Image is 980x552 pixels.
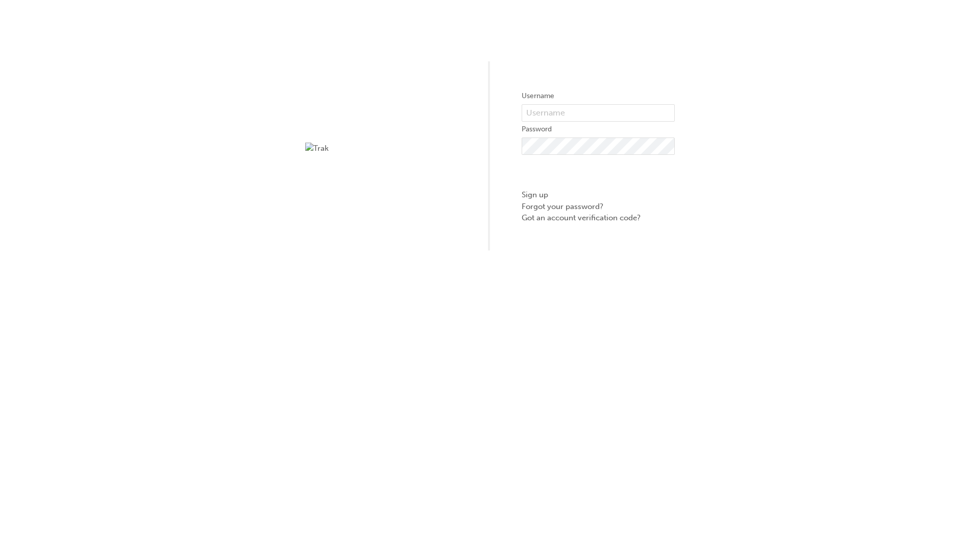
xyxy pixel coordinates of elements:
a: Forgot your password? [522,201,675,213]
a: Got an account verification code? [522,212,675,224]
label: Password [522,123,675,135]
label: Username [522,90,675,102]
img: Trak [305,143,458,154]
button: Sign In [522,163,675,182]
input: Username [522,104,675,122]
a: Sign up [522,189,675,201]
